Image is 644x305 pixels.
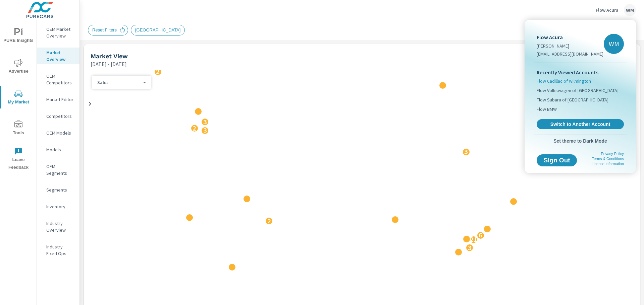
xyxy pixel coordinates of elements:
span: Flow BMW [537,106,557,112]
a: Switch to Another Account [537,119,624,129]
p: [PERSON_NAME] [537,43,603,49]
a: Privacy Policy [601,152,624,156]
span: Set theme to Dark Mode [537,138,624,144]
p: Recently Viewed Accounts [537,68,624,76]
button: Set theme to Dark Mode [534,135,627,147]
p: [EMAIL_ADDRESS][DOMAIN_NAME] [537,51,603,57]
a: Terms & Conditions [592,157,624,161]
a: License Information [592,162,624,166]
span: Switch to Another Account [540,121,620,127]
div: WM [604,34,624,54]
span: Flow Cadillac of Wilmington [537,78,591,84]
p: Flow Acura [537,33,603,41]
button: Sign Out [537,154,577,166]
span: Sign Out [542,157,572,163]
span: Flow Subaru of [GEOGRAPHIC_DATA] [537,96,608,103]
span: Flow Volkswagen of [GEOGRAPHIC_DATA] [537,87,619,94]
